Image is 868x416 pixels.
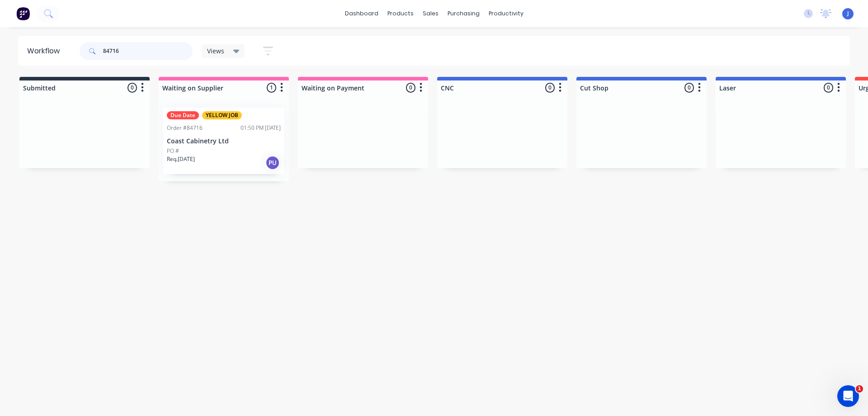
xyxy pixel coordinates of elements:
[103,42,193,60] input: Search for orders...
[167,155,195,163] p: Req. [DATE]
[484,7,528,20] div: productivity
[418,7,443,20] div: sales
[207,46,224,56] span: Views
[837,385,859,407] iframe: Intercom live chat
[167,111,199,119] div: Due Date
[163,108,284,174] div: Due DateYELLOW JOBOrder #8471601:50 PM [DATE]Coast Cabinetry LtdPO #Req.[DATE]PU
[167,147,179,155] p: PO #
[167,124,203,132] div: Order #84716
[202,111,242,119] div: YELLOW JOB
[340,7,383,20] a: dashboard
[27,46,64,57] div: Workflow
[383,7,418,20] div: products
[856,385,863,392] span: 1
[16,7,30,20] img: Factory
[241,124,281,132] div: 01:50 PM [DATE]
[847,9,849,18] span: J
[167,137,281,145] p: Coast Cabinetry Ltd
[265,156,280,170] div: PU
[443,7,484,20] div: purchasing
